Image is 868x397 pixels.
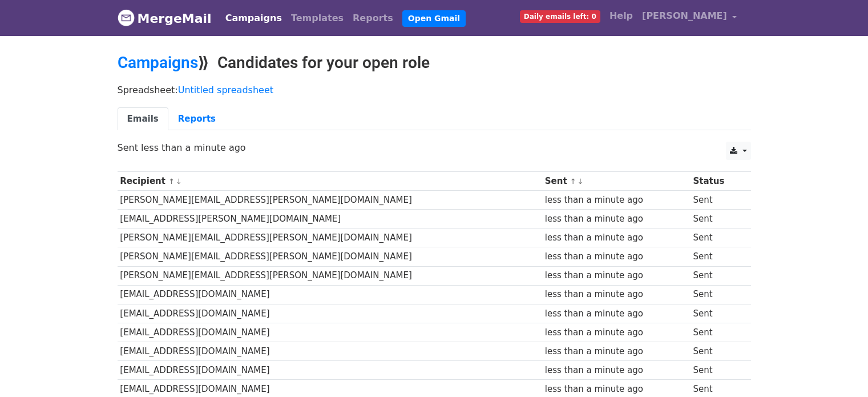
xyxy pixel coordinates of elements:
[691,191,743,210] td: Sent
[118,361,542,380] td: [EMAIL_ADDRESS][DOMAIN_NAME]
[118,172,542,191] th: Recipient
[691,323,743,342] td: Sent
[118,53,751,73] h2: ⟫ Candidates for your open role
[348,7,398,30] a: Reports
[691,210,743,228] td: Sent
[118,142,751,154] p: Sent less than a minute ago
[118,304,542,323] td: [EMAIL_ADDRESS][DOMAIN_NAME]
[545,250,688,263] div: less than a minute ago
[545,383,688,396] div: less than a minute ago
[221,7,286,30] a: Campaigns
[118,84,751,96] p: Spreadsheet:
[520,10,600,23] span: Daily emails left: 0
[545,364,688,377] div: less than a minute ago
[118,6,212,30] a: MergeMail
[691,228,743,247] td: Sent
[691,172,743,191] th: Status
[691,247,743,266] td: Sent
[545,307,688,320] div: less than a minute ago
[545,288,688,301] div: less than a minute ago
[176,177,182,186] a: ↓
[691,342,743,360] td: Sent
[691,266,743,285] td: Sent
[691,285,743,304] td: Sent
[168,177,175,186] a: ↑
[178,85,273,95] a: Untitled spreadsheet
[545,345,688,358] div: less than a minute ago
[570,177,576,186] a: ↑
[545,212,688,226] div: less than a minute ago
[545,231,688,244] div: less than a minute ago
[168,107,225,131] a: Reports
[118,247,542,266] td: [PERSON_NAME][EMAIL_ADDRESS][PERSON_NAME][DOMAIN_NAME]
[118,53,198,72] a: Campaigns
[118,285,542,304] td: [EMAIL_ADDRESS][DOMAIN_NAME]
[605,5,637,27] a: Help
[118,9,135,26] img: MergeMail logo
[118,191,542,210] td: [PERSON_NAME][EMAIL_ADDRESS][PERSON_NAME][DOMAIN_NAME]
[542,172,691,191] th: Sent
[578,177,584,186] a: ↓
[286,7,348,30] a: Templates
[515,5,605,27] a: Daily emails left: 0
[118,228,542,247] td: [PERSON_NAME][EMAIL_ADDRESS][PERSON_NAME][DOMAIN_NAME]
[118,266,542,285] td: [PERSON_NAME][EMAIL_ADDRESS][PERSON_NAME][DOMAIN_NAME]
[118,107,168,131] a: Emails
[637,5,741,31] a: [PERSON_NAME]
[691,304,743,323] td: Sent
[642,9,727,23] span: [PERSON_NAME]
[545,194,688,207] div: less than a minute ago
[691,361,743,380] td: Sent
[118,210,542,228] td: [EMAIL_ADDRESS][PERSON_NAME][DOMAIN_NAME]
[545,269,688,282] div: less than a minute ago
[118,342,542,360] td: [EMAIL_ADDRESS][DOMAIN_NAME]
[402,10,466,27] a: Open Gmail
[545,326,688,339] div: less than a minute ago
[118,323,542,342] td: [EMAIL_ADDRESS][DOMAIN_NAME]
